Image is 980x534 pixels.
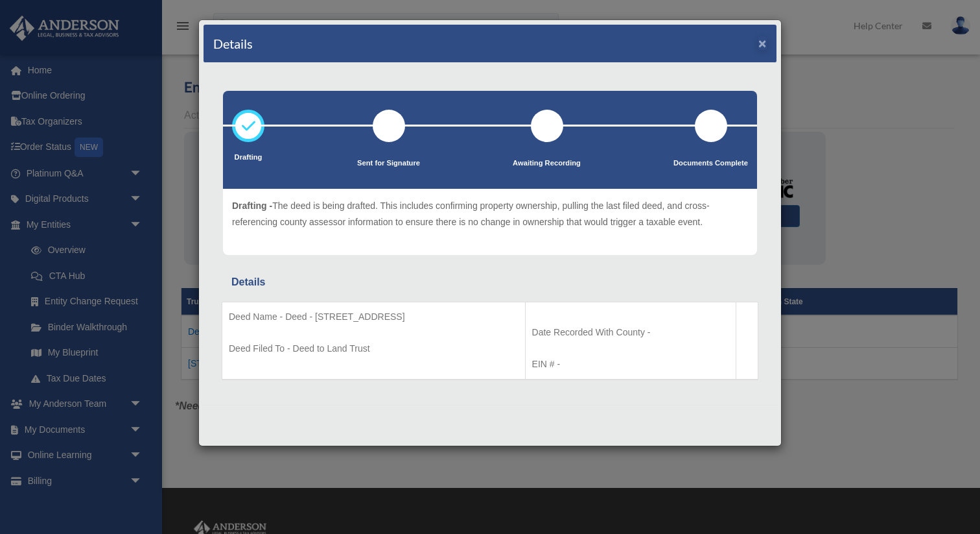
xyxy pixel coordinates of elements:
[232,200,272,211] span: Drafting -
[232,198,748,230] p: The deed is being drafted. This includes confirming property ownership, pulling the last filed de...
[673,157,748,170] p: Documents Complete
[229,309,519,325] p: Deed Name - Deed - [STREET_ADDRESS]
[232,151,264,164] p: Drafting
[213,34,253,53] h4: Details
[231,273,749,291] div: Details
[357,157,420,170] p: Sent for Signature
[532,356,730,372] p: EIN # -
[229,341,519,357] p: Deed Filed To - Deed to Land Trust
[513,157,581,170] p: Awaiting Recording
[758,36,767,50] button: ×
[532,324,730,341] p: Date Recorded With County -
